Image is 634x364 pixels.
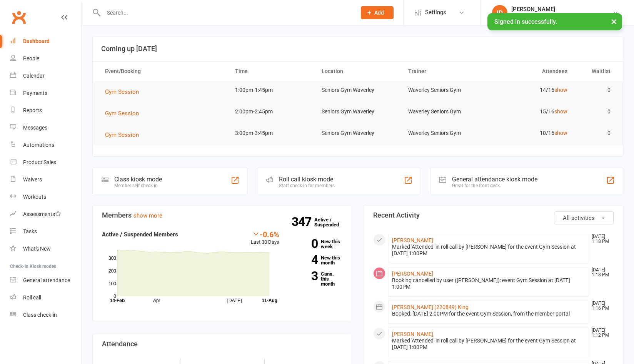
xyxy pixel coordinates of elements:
[452,183,537,188] div: Great for the front desk
[392,244,585,257] div: Marked 'Attended' in roll call by [PERSON_NAME] for the event Gym Session at [DATE] 1:00PM
[23,176,42,183] div: Waivers
[392,304,469,310] a: [PERSON_NAME] (220849) King
[488,124,574,142] td: 10/16
[23,38,50,44] div: Dashboard
[251,230,279,238] div: -0.6%
[488,61,574,81] th: Attendees
[315,81,401,99] td: Seniors Gym Waverley
[105,130,144,140] button: Gym Session
[23,277,70,283] div: General attendance
[291,271,342,286] a: 3Canx. this month
[23,228,37,234] div: Tasks
[10,240,81,258] a: What's New
[23,159,56,165] div: Product Sales
[574,81,618,99] td: 0
[10,154,81,171] a: Product Sales
[392,331,433,337] a: [PERSON_NAME]
[10,223,81,240] a: Tasks
[574,103,618,121] td: 0
[292,216,314,228] strong: 347
[291,238,318,249] strong: 0
[511,6,612,13] div: [PERSON_NAME]
[9,8,28,27] a: Clubworx
[315,61,401,81] th: Location
[228,103,315,121] td: 2:00pm-2:45pm
[228,81,315,99] td: 1:00pm-1:45pm
[10,136,81,154] a: Automations
[607,13,621,30] button: ×
[361,6,394,19] button: Add
[373,211,614,219] h3: Recent Activity
[291,270,318,282] strong: 3
[23,211,61,217] div: Assessments
[492,5,507,20] div: ID
[98,61,228,81] th: Event/Booking
[105,88,139,95] span: Gym Session
[392,337,585,351] div: Marked 'Attended' in roll call by [PERSON_NAME] for the event Gym Session at [DATE] 1:00PM
[392,311,585,317] div: Booked: [DATE] 2:00PM for the event Gym Session, from the member portal
[23,142,54,148] div: Automations
[105,87,144,96] button: Gym Session
[314,211,348,233] a: 347Active / Suspended
[10,33,81,50] a: Dashboard
[511,13,612,20] div: Uniting Seniors Gym [GEOGRAPHIC_DATA]
[10,102,81,119] a: Reports
[133,212,162,219] a: show more
[401,81,488,99] td: Waverley Seniors Gym
[392,271,433,277] a: [PERSON_NAME]
[315,124,401,142] td: Seniors Gym Waverley
[23,125,47,131] div: Messages
[228,124,315,142] td: 3:00pm-3:45pm
[114,176,162,183] div: Class kiosk mode
[251,230,279,246] div: Last 30 Days
[102,231,178,238] strong: Active / Suspended Members
[10,206,81,223] a: Assessments
[425,4,446,21] span: Settings
[105,109,144,118] button: Gym Session
[279,176,335,183] div: Roll call kiosk mode
[10,119,81,136] a: Messages
[23,73,45,79] div: Calendar
[494,18,557,25] span: Signed in successfully.
[23,246,51,252] div: What's New
[10,171,81,188] a: Waivers
[102,211,342,219] h3: Members
[10,85,81,102] a: Payments
[114,183,162,188] div: Member self check-in
[279,183,335,188] div: Staff check-in for members
[554,130,567,136] a: show
[10,50,81,67] a: People
[10,272,81,289] a: General attendance kiosk mode
[23,55,39,61] div: People
[392,237,433,243] a: [PERSON_NAME]
[392,277,585,290] div: Booking cancelled by user ([PERSON_NAME]): event Gym Session at [DATE] 1:00PM
[574,61,618,81] th: Waitlist
[23,294,41,301] div: Roll call
[401,61,488,81] th: Trainer
[105,131,139,138] span: Gym Session
[374,10,384,16] span: Add
[452,176,537,183] div: General attendance kiosk mode
[588,268,613,278] time: [DATE] 1:18 PM
[10,188,81,206] a: Workouts
[105,110,139,117] span: Gym Session
[488,81,574,99] td: 14/16
[554,211,614,224] button: All activities
[291,254,318,266] strong: 4
[10,306,81,324] a: Class kiosk mode
[588,234,613,244] time: [DATE] 1:18 PM
[315,103,401,121] td: Seniors Gym Waverley
[101,45,614,53] h3: Coming up [DATE]
[554,87,567,93] a: show
[554,108,567,115] a: show
[102,340,342,348] h3: Attendance
[10,289,81,306] a: Roll call
[23,107,42,113] div: Reports
[588,328,613,338] time: [DATE] 1:12 PM
[588,301,613,311] time: [DATE] 1:16 PM
[23,194,46,200] div: Workouts
[101,7,351,18] input: Search...
[401,124,488,142] td: Waverley Seniors Gym
[23,90,47,96] div: Payments
[228,61,315,81] th: Time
